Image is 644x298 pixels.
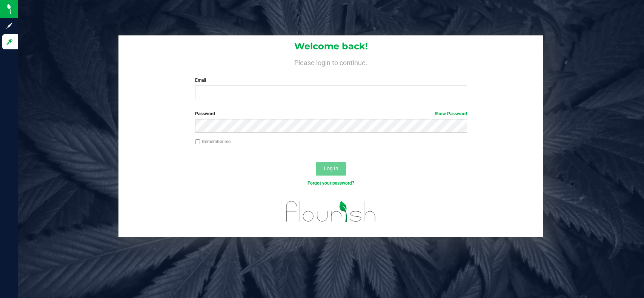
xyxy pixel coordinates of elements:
h1: Welcome back! [118,41,543,51]
input: Remember me [195,139,200,145]
label: Email [195,77,467,84]
inline-svg: Sign up [6,22,13,29]
inline-svg: Log in [6,38,13,46]
img: flourish_logo.svg [278,194,384,229]
a: Forgot your password? [307,180,354,186]
label: Remember me [195,138,231,145]
span: Password [195,111,215,116]
h4: Please login to continue. [118,57,543,66]
button: Log In [316,162,346,176]
span: Log In [324,165,338,171]
a: Show Password [435,111,467,116]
